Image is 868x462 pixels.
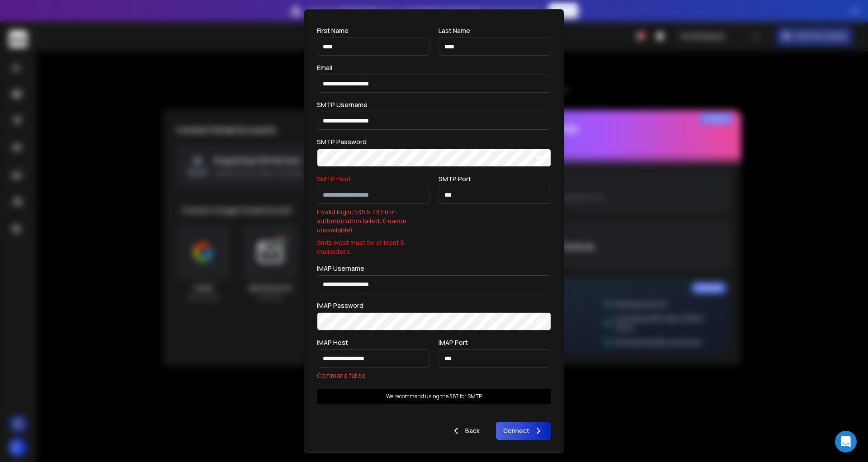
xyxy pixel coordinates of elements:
label: Email [317,65,332,71]
label: First Name [317,28,349,34]
p: We recommend using the 587 for SMTP [386,393,482,400]
label: SMTP Host [317,176,351,182]
button: Back [443,422,487,440]
label: SMTP Password [317,139,367,145]
label: Last Name [439,28,470,34]
label: SMTP Username [317,102,368,108]
label: IMAP Port [439,339,468,346]
label: IMAP Username [317,265,364,272]
label: SMTP Port [439,176,471,182]
label: IMAP Password [317,302,363,309]
label: IMAP Host [317,339,348,346]
div: Open Intercom Messenger [835,431,857,453]
p: Smtp Host must be at least 5 characters. [317,238,429,256]
p: Invalid login: 535 5.7.8 Error: authentication failed: (reason unavailable) [317,207,429,235]
button: Connect [496,422,551,440]
p: Command failed [317,371,429,380]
